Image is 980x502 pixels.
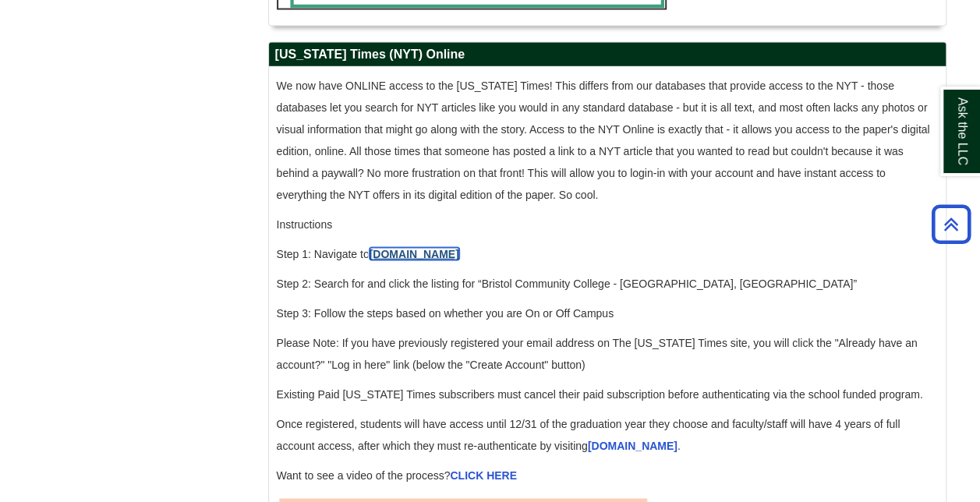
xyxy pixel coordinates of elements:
[277,218,333,231] span: Instructions
[370,248,459,260] a: [DOMAIN_NAME]
[277,307,614,320] span: Step 3: Follow the steps based on whether you are On or Off Campus
[277,388,923,401] span: Existing Paid [US_STATE] Times subscribers must cancel their paid subscription before authenticat...
[588,440,678,452] a: [DOMAIN_NAME]
[277,80,930,201] span: We now have ONLINE access to the [US_STATE] Times! This differs from our databases that provide a...
[450,469,517,482] a: CLICK HERE
[277,418,900,452] span: Once registered, students will have access until 12/31 of the graduation year they choose and fac...
[277,278,857,290] span: Step 2: Search for and click the listing for “Bristol Community College - [GEOGRAPHIC_DATA], [GEO...
[926,214,976,235] a: Back to Top
[277,337,918,371] span: Please Note: If you have previously registered your email address on The [US_STATE] Times site, y...
[277,469,517,482] span: Want to see a video of the process?
[277,248,462,260] span: Step 1: Navigate to
[269,43,946,67] h2: [US_STATE] Times (NYT) Online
